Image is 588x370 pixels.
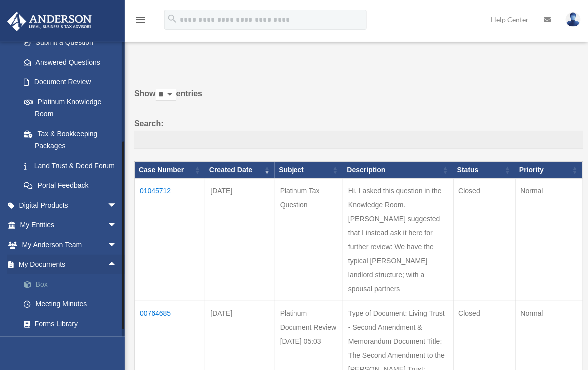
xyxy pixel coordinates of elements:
[14,156,127,176] a: Land Trust & Deed Forum
[4,12,95,31] img: Anderson Advisors Platinum Portal
[275,178,343,301] td: Platinum Tax Question
[515,178,583,301] td: Normal
[14,334,132,354] a: Notarize
[14,33,127,53] a: Submit a Question
[7,255,132,275] a: My Documentsarrow_drop_up
[14,314,132,334] a: Forms Library
[7,215,132,235] a: My Entitiesarrow_drop_down
[343,178,453,301] td: Hi. I asked this question in the Knowledge Room. [PERSON_NAME] suggested that I instead ask it he...
[205,178,275,301] td: [DATE]
[107,195,127,216] span: arrow_drop_down
[14,52,122,72] a: Answered Questions
[14,92,127,124] a: Platinum Knowledge Room
[453,162,515,179] th: Status: activate to sort column ascending
[107,235,127,255] span: arrow_drop_down
[515,162,583,179] th: Priority: activate to sort column ascending
[14,294,132,314] a: Meeting Minutes
[14,124,127,156] a: Tax & Bookkeeping Packages
[14,176,127,196] a: Portal Feedback
[14,274,132,294] a: Box
[7,195,132,215] a: Digital Productsarrow_drop_down
[134,87,583,111] label: Show entries
[205,162,275,179] th: Created Date: activate to sort column ascending
[134,117,583,150] label: Search:
[275,162,343,179] th: Subject: activate to sort column ascending
[167,13,178,24] i: search
[135,178,205,301] td: 01045712
[107,215,127,236] span: arrow_drop_down
[156,89,176,101] select: Showentries
[135,14,147,26] i: menu
[14,72,127,92] a: Document Review
[135,162,205,179] th: Case Number: activate to sort column ascending
[135,17,147,26] a: menu
[343,162,453,179] th: Description: activate to sort column ascending
[7,235,132,255] a: My Anderson Teamarrow_drop_down
[107,255,127,275] span: arrow_drop_up
[453,178,515,301] td: Closed
[134,131,583,150] input: Search:
[566,12,581,27] img: User Pic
